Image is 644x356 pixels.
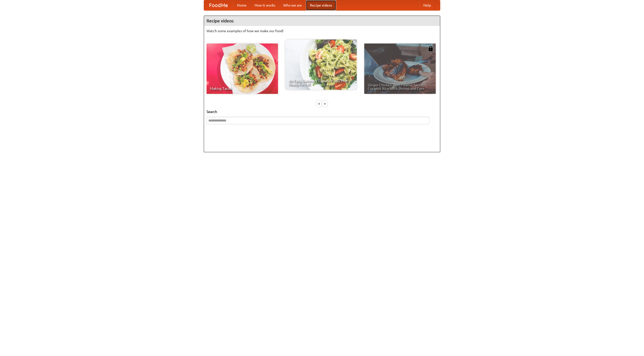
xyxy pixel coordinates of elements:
a: Home [233,0,251,10]
a: How it works [251,0,279,10]
a: FoodMe [204,0,233,10]
div: « [317,100,321,107]
a: Making Tacos [207,44,278,94]
a: Who we are [279,0,306,10]
div: » [323,100,327,107]
a: Recipe videos [306,0,336,10]
a: Help [419,0,435,10]
span: An Easy, Summery Tomato Pasta That's Ready for Fall [289,79,353,86]
p: Watch some examples of how we make our food! [207,28,437,33]
img: 483408.png [428,46,433,51]
h4: Recipe videos [204,16,440,26]
span: Making Tacos [210,87,274,90]
h5: Search [207,109,437,114]
a: An Easy, Summery Tomato Pasta That's Ready for Fall [285,39,357,90]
